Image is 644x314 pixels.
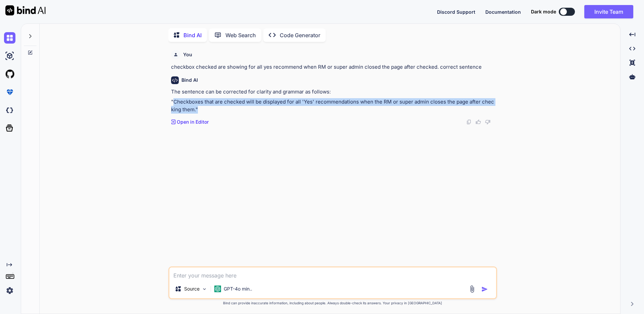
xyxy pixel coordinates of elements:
[4,86,15,98] img: premium
[225,31,256,39] p: Web Search
[181,77,198,83] h6: Bind AI
[224,286,252,292] p: GPT-4o min..
[183,31,202,39] p: Bind AI
[4,50,15,62] img: ai-studio
[437,8,475,15] button: Discord Support
[481,286,488,293] img: icon
[485,8,521,15] button: Documentation
[280,31,320,39] p: Code Generator
[4,32,15,44] img: chat
[171,98,496,113] p: "Checkboxes that are checked will be displayed for all 'Yes' recommendations when the RM or super...
[437,9,475,15] span: Discord Support
[476,119,481,125] img: like
[466,119,472,125] img: copy
[177,119,209,125] p: Open in Editor
[183,51,192,58] h6: You
[485,9,521,15] span: Documentation
[4,105,15,116] img: darkCloudIdeIcon
[531,8,556,15] span: Dark mode
[485,119,490,125] img: dislike
[202,286,207,292] img: Pick Models
[168,301,497,306] p: Bind can provide inaccurate information, including about people. Always double-check its answers....
[171,63,496,71] p: checkbox checked are showing for all yes recommend when RM or super admin closed the page after c...
[584,5,633,18] button: Invite Team
[171,88,496,96] p: The sentence can be corrected for clarity and grammar as follows:
[214,286,221,292] img: GPT-4o mini
[4,285,15,296] img: settings
[184,286,200,292] p: Source
[468,285,476,293] img: attachment
[4,68,15,80] img: githubLight
[5,5,46,15] img: Bind AI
